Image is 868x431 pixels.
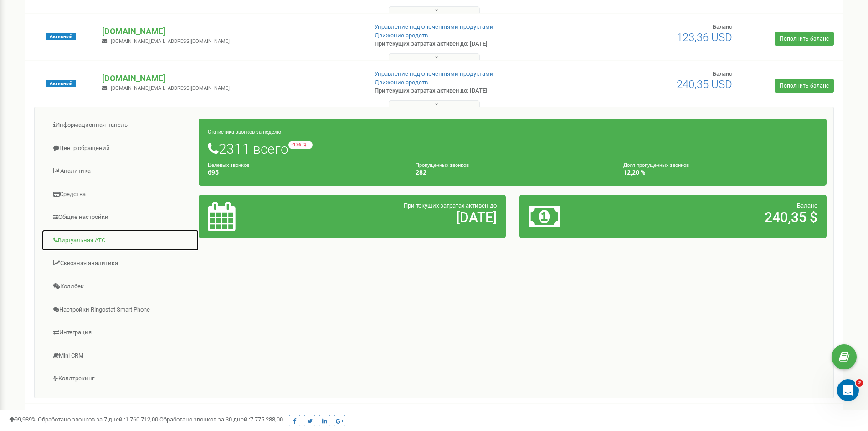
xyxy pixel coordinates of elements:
h4: 282 [416,169,610,176]
a: Аналитика [41,160,199,182]
a: Виртуальная АТС [41,229,199,252]
span: Активный [46,33,76,40]
iframe: Intercom live chat [837,379,859,401]
h4: 695 [208,169,402,176]
p: При текущих затратах активен до: [DATE] [375,40,564,48]
a: Движение средств [375,79,428,86]
a: Mini CRM [41,345,199,367]
span: При текущих затратах активен до [404,202,497,209]
a: Пополнить баланс [775,79,834,93]
span: [DOMAIN_NAME][EMAIL_ADDRESS][DOMAIN_NAME] [111,85,230,91]
span: 2 [856,379,863,387]
span: Активный [46,80,76,87]
small: Пропущенных звонков [416,162,469,168]
a: Общие настройки [41,206,199,228]
small: Доля пропущенных звонков [623,162,689,168]
a: Сквозная аналитика [41,252,199,275]
a: Управление подключенными продуктами [375,23,493,30]
h2: [DATE] [308,210,497,225]
p: При текущих затратах активен до: [DATE] [375,87,564,95]
span: Баланс [797,202,817,209]
p: [DOMAIN_NAME] [102,26,360,37]
h2: 240,35 $ [629,210,817,225]
a: Коллбек [41,275,199,298]
u: 1 760 712,00 [125,416,158,423]
span: Баланс [713,70,732,77]
a: Средства [41,183,199,206]
h4: 12,20 % [623,169,817,176]
a: Пополнить баланс [775,32,834,46]
u: 7 775 288,00 [250,416,283,423]
h1: 2311 всего [208,141,817,156]
a: Управление подключенными продуктами [375,70,493,77]
small: Целевых звонков [208,162,249,168]
small: Статистика звонков за неделю [208,129,281,135]
span: 123,36 USD [677,31,732,44]
span: Обработано звонков за 7 дней : [38,416,158,423]
a: Центр обращений [41,137,199,160]
small: -176 [288,141,313,149]
a: Интеграция [41,322,199,344]
span: Баланс [713,23,732,30]
span: 99,989% [9,416,36,423]
span: [DOMAIN_NAME][EMAIL_ADDRESS][DOMAIN_NAME] [111,38,230,44]
span: 240,35 USD [677,78,732,91]
span: Обработано звонков за 30 дней : [159,416,283,423]
a: Информационная панель [41,114,199,136]
a: Настройки Ringostat Smart Phone [41,299,199,321]
a: Движение средств [375,32,428,39]
p: [DOMAIN_NAME] [102,73,360,84]
a: Коллтрекинг [41,368,199,390]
